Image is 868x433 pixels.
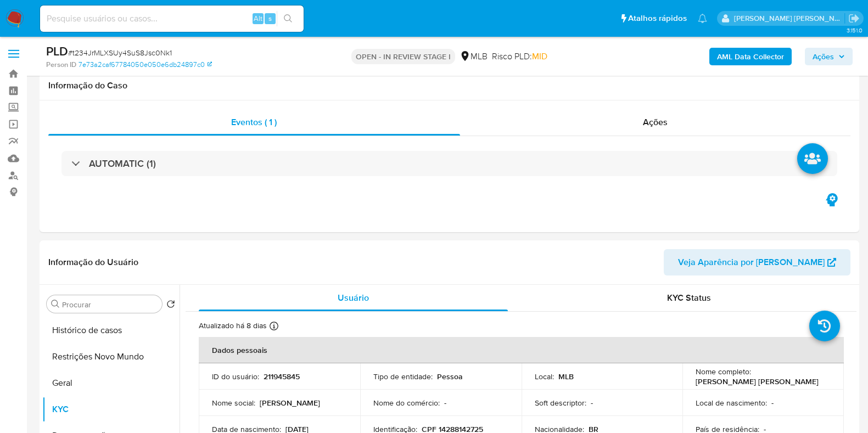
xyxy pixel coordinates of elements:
[535,372,554,381] p: Local :
[696,376,819,386] p: [PERSON_NAME] [PERSON_NAME]
[678,249,825,275] span: Veja Aparência por [PERSON_NAME]
[734,13,845,24] p: danilo.toledo@mercadolivre.com
[89,158,156,170] h3: AUTOMATIC (1)
[42,370,180,396] button: Geral
[591,398,593,408] p: -
[166,300,175,312] button: Retornar ao pedido padrão
[68,47,172,58] span: # t234JrMLXSUy4SuS8Jsc0Nk1
[62,300,158,310] input: Procurar
[254,13,262,24] span: Alt
[277,11,299,26] button: search-icon
[717,48,784,65] b: AML Data Collector
[664,249,850,275] button: Veja Aparência por [PERSON_NAME]
[268,13,272,24] span: s
[260,398,320,408] p: [PERSON_NAME]
[42,396,180,423] button: KYC
[492,50,547,63] span: Risco PLD:
[351,49,455,64] p: OPEN - IN REVIEW STAGE I
[373,398,440,408] p: Nome do comércio :
[42,317,180,344] button: Histórico de casos
[42,344,180,370] button: Restrições Novo Mundo
[696,367,751,376] p: Nome completo :
[199,337,844,363] th: Dados pessoais
[46,60,76,70] b: Person ID
[40,12,304,26] input: Pesquise usuários ou casos...
[848,13,860,24] a: Sair
[48,80,850,91] h1: Informação do Caso
[771,398,774,408] p: -
[532,50,547,63] span: MID
[79,60,212,70] a: 7e73a2caf67784050e050e6db24897c0
[231,116,277,128] span: Eventos ( 1 )
[264,372,300,381] p: 211945845
[212,372,259,381] p: ID do usuário :
[51,300,60,308] button: Procurar
[698,14,707,23] a: Notificações
[444,398,446,408] p: -
[212,398,255,408] p: Nome social :
[48,257,138,268] h1: Informação do Usuário
[643,116,668,128] span: Ações
[628,13,687,24] span: Atalhos rápidos
[61,151,837,176] div: AUTOMATIC (1)
[338,291,369,304] span: Usuário
[460,50,488,63] div: MLB
[813,48,834,65] span: Ações
[46,42,68,60] b: PLD
[696,398,767,408] p: Local de nascimento :
[709,48,792,65] button: AML Data Collector
[667,291,711,304] span: KYC Status
[535,398,586,408] p: Soft descriptor :
[805,48,853,65] button: Ações
[558,372,574,381] p: MLB
[199,320,267,331] p: Atualizado há 8 dias
[437,372,463,381] p: Pessoa
[373,372,433,381] p: Tipo de entidade :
